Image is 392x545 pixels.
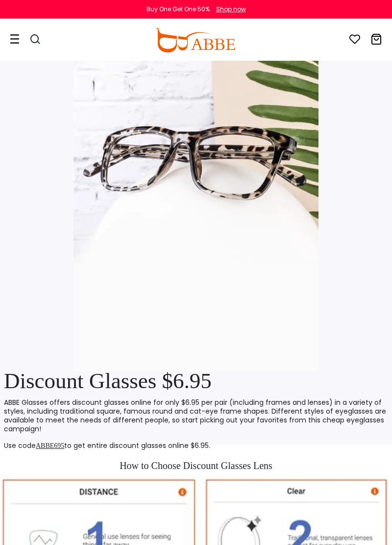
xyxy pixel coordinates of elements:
[73,61,318,371] img: 1643437704737.jpg
[216,5,246,14] div: Shop now
[4,368,388,394] h1: Discount Glasses $6.95
[211,5,246,13] a: Shop now
[147,5,210,14] div: Buy One Get One 50%
[4,441,388,450] p: Use code to get entire discount glasses online $6.95.
[155,28,235,52] img: abbeglasses.com
[4,398,388,433] p: ABBE Glasses offers discount glasses online for only $6.95 per pair (including frames and lenses)...
[36,442,64,449] span: ABBE695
